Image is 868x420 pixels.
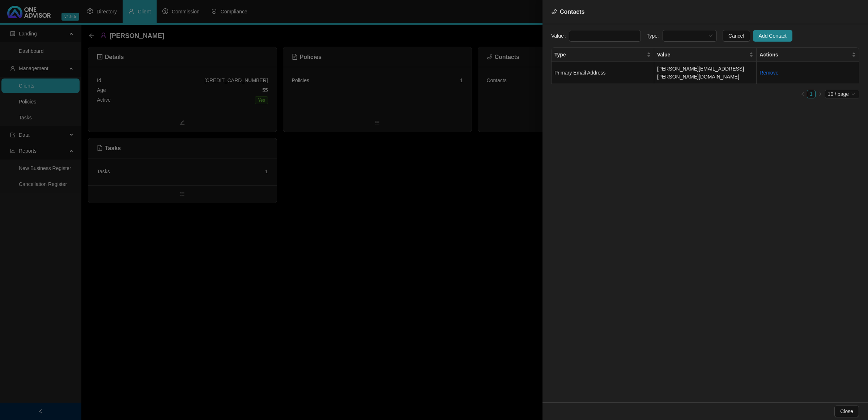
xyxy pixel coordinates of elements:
[840,407,853,415] span: Close
[798,90,807,98] li: Previous Page
[759,70,778,76] a: Remove
[654,62,757,84] td: [PERSON_NAME][EMAIL_ADDRESS][PERSON_NAME][DOMAIN_NAME]
[647,30,663,42] label: Type
[816,90,824,98] button: right
[552,48,654,62] th: Type
[807,90,816,98] li: 1
[728,32,744,40] span: Cancel
[759,32,787,40] span: Add Contact
[807,90,815,98] a: 1
[657,51,748,59] span: Value
[800,92,805,96] span: left
[834,406,859,417] button: Close
[554,70,606,76] span: Primary Email Address
[560,9,584,15] span: Contacts
[554,51,645,59] span: Type
[551,30,569,42] label: Value
[828,90,856,98] span: 10 / page
[759,51,850,59] span: Actions
[825,90,859,98] div: Page Size
[798,90,807,98] button: left
[551,9,557,14] span: phone
[723,30,750,42] button: Cancel
[757,48,859,62] th: Actions
[753,30,792,42] button: Add Contact
[818,92,822,96] span: right
[816,90,824,98] li: Next Page
[654,48,757,62] th: Value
